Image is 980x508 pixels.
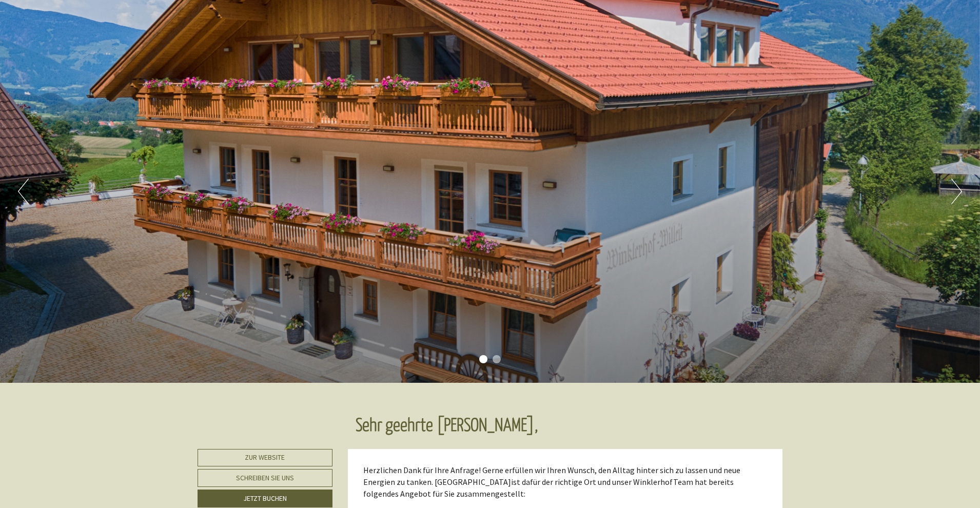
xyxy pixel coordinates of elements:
a: Zur Website [198,449,332,466]
a: Schreiben Sie uns [198,469,332,487]
span: Herzlichen Dank für Ihre Anfrage! Gerne erfüllen wir Ihren Wunsch, den Alltag hinter sich zu lass... [363,465,740,487]
button: Next [951,179,962,204]
a: Jetzt buchen [198,490,332,507]
p: Winklerhof [363,464,768,500]
button: Previous [18,179,29,204]
span: ist dafür der richtige Ort und unser [511,477,633,487]
h1: Sehr geehrte [PERSON_NAME], [356,416,538,437]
